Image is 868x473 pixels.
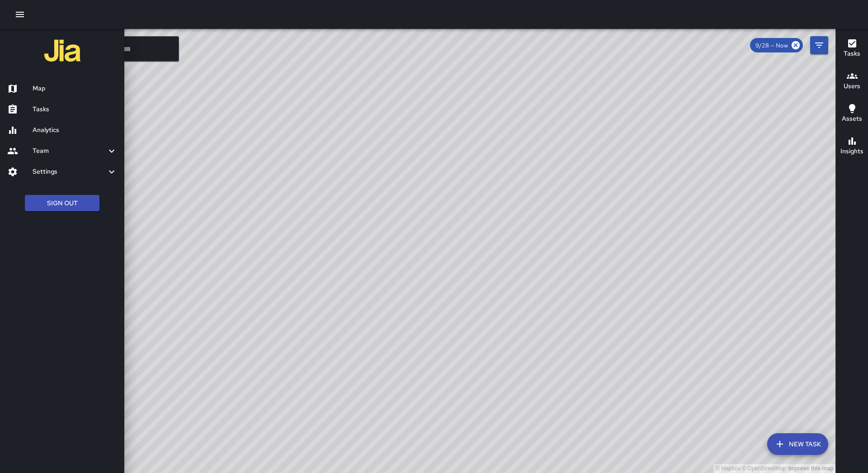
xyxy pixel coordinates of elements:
h6: Settings [33,167,106,177]
h6: Map [33,84,117,94]
button: New Task [767,433,828,455]
h6: Users [844,81,860,91]
h6: Assets [842,114,862,124]
img: jia-logo [44,33,80,69]
h6: Insights [840,147,863,156]
button: Sign Out [25,195,99,212]
h6: Analytics [33,125,117,135]
h6: Team [33,146,106,156]
h6: Tasks [33,104,117,114]
h6: Tasks [844,49,860,59]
